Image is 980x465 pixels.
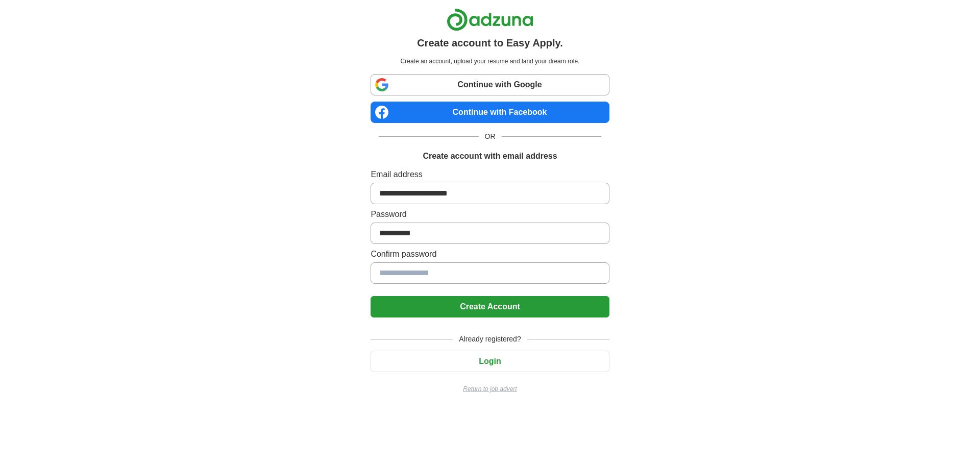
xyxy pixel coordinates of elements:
[479,131,502,142] span: OR
[447,8,533,31] img: Adzuna logo
[371,351,609,372] button: Login
[371,168,609,181] label: Email address
[371,357,609,365] a: Login
[373,57,607,66] p: Create an account, upload your resume and land your dream role.
[371,102,609,123] a: Continue with Facebook
[371,248,609,260] label: Confirm password
[371,296,609,317] button: Create Account
[371,74,609,95] a: Continue with Google
[417,35,563,51] h1: Create account to Easy Apply.
[423,150,557,162] h1: Create account with email address
[371,384,609,394] a: Return to job advert
[371,208,609,221] label: Password
[453,334,527,345] span: Already registered?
